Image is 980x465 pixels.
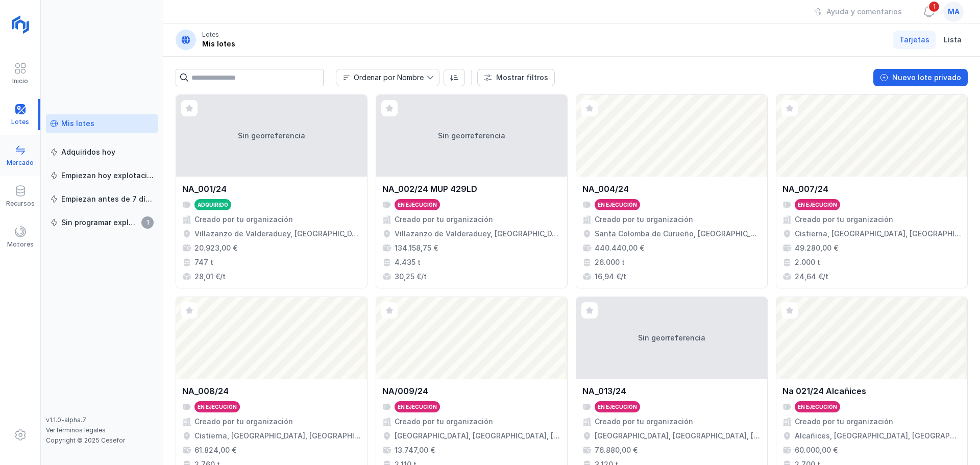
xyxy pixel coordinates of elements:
[595,445,638,455] div: 76.880,00 €
[395,272,427,282] div: 30,25 €/t
[61,170,154,181] div: Empiezan hoy explotación
[194,272,226,282] div: 28,01 €/t
[795,243,838,253] div: 49.280,00 €
[194,229,361,239] div: Villazanzo de Valderaduey, [GEOGRAPHIC_DATA], [GEOGRAPHIC_DATA], [GEOGRAPHIC_DATA]
[194,445,236,455] div: 61.824,00 €
[496,72,548,83] div: Mostrar filtros
[893,31,936,49] a: Tarjetas
[595,272,626,282] div: 16,94 €/t
[395,229,561,239] div: Villazanzo de Valderaduey, [GEOGRAPHIC_DATA], [GEOGRAPHIC_DATA], [GEOGRAPHIC_DATA]
[7,159,34,167] div: Mercado
[798,403,837,410] div: En ejecución
[176,94,367,288] a: Sin georreferenciaNA_001/24AdquiridoCreado por tu organizaciónVillazanzo de Valderaduey, [GEOGRAP...
[826,7,902,17] div: Ayuda y comentarios
[395,214,493,225] div: Creado por tu organización
[198,201,228,208] div: Adquirido
[576,297,767,379] div: Sin georreferencia
[182,385,229,397] div: NA_008/24
[795,257,820,267] div: 2.000 t
[595,243,644,253] div: 440.440,00 €
[798,201,837,208] div: En ejecución
[595,257,625,267] div: 26.000 t
[7,240,34,249] div: Motores
[807,3,909,20] button: Ayuda y comentarios
[198,403,237,410] div: En ejecución
[12,77,28,85] div: Inicio
[61,194,154,204] div: Empiezan antes de 7 días
[354,74,424,81] div: Ordenar por Nombre
[46,166,158,185] a: Empiezan hoy explotación
[398,201,437,208] div: En ejecución
[795,272,828,282] div: 24,64 €/t
[795,431,961,441] div: Alcañices, [GEOGRAPHIC_DATA], [GEOGRAPHIC_DATA], [GEOGRAPHIC_DATA]
[795,417,893,427] div: Creado por tu organización
[782,385,866,397] div: Na 021/24 Alcañices
[46,426,106,434] a: Ver términos legales
[398,403,437,410] div: En ejecución
[194,214,293,225] div: Creado por tu organización
[182,183,227,195] div: NA_001/24
[46,190,158,208] a: Empiezan antes de 7 días
[795,214,893,225] div: Creado por tu organización
[595,417,693,427] div: Creado por tu organización
[194,257,213,267] div: 747 t
[376,95,567,177] div: Sin georreferencia
[46,213,158,232] a: Sin programar explotación1
[46,416,158,424] div: v1.1.0-alpha.7
[595,431,761,441] div: [GEOGRAPHIC_DATA], [GEOGRAPHIC_DATA], [GEOGRAPHIC_DATA], [GEOGRAPHIC_DATA]
[6,200,35,208] div: Recursos
[795,229,961,239] div: Cistierna, [GEOGRAPHIC_DATA], [GEOGRAPHIC_DATA], [GEOGRAPHIC_DATA]
[46,143,158,161] a: Adquiridos hoy
[176,95,367,177] div: Sin georreferencia
[395,257,421,267] div: 4.435 t
[395,431,561,441] div: [GEOGRAPHIC_DATA], [GEOGRAPHIC_DATA], [GEOGRAPHIC_DATA], [GEOGRAPHIC_DATA]
[46,114,158,133] a: Mis lotes
[194,417,293,427] div: Creado por tu organización
[892,72,961,83] div: Nuevo lote privado
[395,243,438,253] div: 134.158,75 €
[582,385,626,397] div: NA_013/24
[944,35,962,45] span: Lista
[795,445,838,455] div: 60.000,00 €
[61,118,94,129] div: Mis lotes
[202,39,235,49] div: Mis lotes
[582,183,629,195] div: NA_004/24
[595,229,761,239] div: Santa Colomba de Curueño, [GEOGRAPHIC_DATA], [GEOGRAPHIC_DATA], [GEOGRAPHIC_DATA]
[141,216,154,229] span: 1
[595,214,693,225] div: Creado por tu organización
[382,385,428,397] div: NA/009/24
[477,69,555,86] button: Mostrar filtros
[782,183,828,195] div: NA_007/24
[194,431,361,441] div: Cistierna, [GEOGRAPHIC_DATA], [GEOGRAPHIC_DATA], [GEOGRAPHIC_DATA]
[598,201,637,208] div: En ejecución
[382,183,477,195] div: NA_002/24 MUP 429LD
[598,403,637,410] div: En ejecución
[202,31,219,39] div: Lotes
[61,147,115,157] div: Adquiridos hoy
[61,217,138,228] div: Sin programar explotación
[576,94,768,288] a: NA_004/24En ejecuciónCreado por tu organizaciónSanta Colomba de Curueño, [GEOGRAPHIC_DATA], [GEOG...
[194,243,237,253] div: 20.923,00 €
[336,69,427,86] span: Nombre
[928,1,940,13] span: 1
[8,12,33,37] img: logoRight.svg
[376,94,568,288] a: Sin georreferenciaNA_002/24 MUP 429LDEn ejecuciónCreado por tu organizaciónVillazanzo de Valderad...
[873,69,968,86] button: Nuevo lote privado
[938,31,968,49] a: Lista
[776,94,968,288] a: NA_007/24En ejecuciónCreado por tu organizaciónCistierna, [GEOGRAPHIC_DATA], [GEOGRAPHIC_DATA], [...
[46,436,158,445] div: Copyright © 2025 Cesefor
[899,35,929,45] span: Tarjetas
[395,445,435,455] div: 13.747,00 €
[395,417,493,427] div: Creado por tu organización
[948,7,960,17] span: ma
